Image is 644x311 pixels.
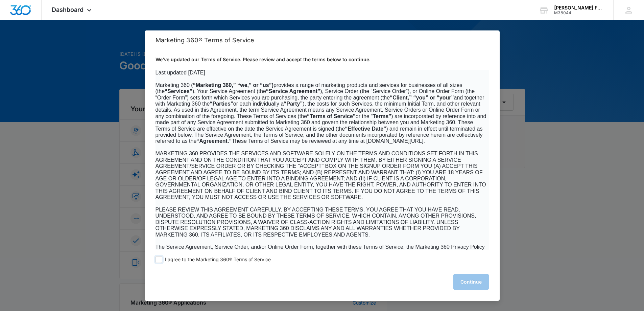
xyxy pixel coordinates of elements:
b: “Client,” “you” or “your” [390,95,454,101]
b: “Services” [165,88,192,94]
h2: Marketing 360® Terms of Service [156,37,489,44]
b: “Agreement.” [196,138,232,144]
span: I agree to the Marketing 360® Terms of Service [165,257,271,263]
b: “Party” [284,101,303,107]
span: PLEASE REVIEW THIS AGREEMENT CAREFULLY. BY ACCEPTING THESE TERMS, YOU AGREE THAT YOU HAVE READ, U... [156,207,476,238]
span: The Service Agreement, Service Order, and/or Online Order Form, together with these Terms of Serv... [156,244,485,256]
b: “Marketing 360,” “we,” or “us”) [193,82,273,88]
b: “Service Agreement” [266,88,320,94]
b: “Effective Date” [345,126,386,132]
div: account id [554,10,603,15]
b: Terms” [373,113,391,119]
span: Marketing 360 ( provides a range of marketing products and services for businesses of all sizes (... [156,82,486,144]
b: “Parties” [210,101,233,107]
b: “Terms of Service” [307,113,356,119]
div: account name [554,5,603,10]
button: Continue [453,274,489,290]
p: We’ve updated our Terms of Service. Please review and accept the terms below to continue. [156,56,489,63]
span: Dashboard [52,6,84,13]
span: Last updated [DATE] [156,70,205,75]
span: MARKETING 360 PROVIDES THE SERVICES AND SOFTWARE SOLELY ON THE TERMS AND CONDITIONS SET FORTH IN ... [156,151,486,200]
